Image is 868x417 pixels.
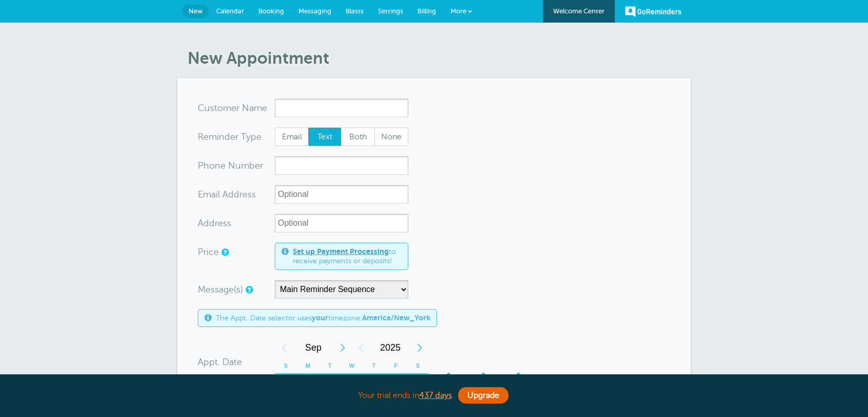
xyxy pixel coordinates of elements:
span: Booking [258,7,284,15]
span: Cus [198,103,214,113]
label: Reminder Type [198,132,261,141]
span: Settings [378,7,403,15]
th: T [363,358,385,374]
span: Text [309,128,342,146]
label: Message(s) [198,285,243,294]
span: ne Nu [215,161,241,170]
div: Previous Month [275,337,293,358]
span: More [450,7,466,15]
b: America/New_York [362,314,430,322]
div: ress [198,185,275,204]
span: Both [342,128,374,146]
input: Optional [275,214,408,232]
label: Price [198,247,219,257]
span: tomer N [214,103,249,113]
div: Previous Year [352,337,370,358]
div: ame [198,99,275,117]
div: Next Year [410,337,429,358]
label: Email [275,128,309,146]
div: Your trial ends in . [177,385,691,407]
a: An optional price for the appointment. If you set a price, you can include a payment link in your... [221,249,228,256]
label: None [374,128,408,146]
b: your [312,314,328,322]
span: 2025 [370,337,410,358]
label: Address [198,219,231,228]
span: il Add [216,190,239,199]
a: 437 days [419,391,452,400]
span: September [293,337,333,358]
div: mber [198,156,275,175]
th: T [319,358,341,374]
th: F [385,358,407,374]
span: Blasts [346,7,364,15]
span: The Appt. Date selector uses timezone: [216,314,430,322]
span: to receive payments or deposits! [293,247,402,265]
label: Both [341,128,375,146]
th: S [275,358,297,374]
span: Calendar [216,7,244,15]
span: None [375,128,408,146]
a: New [182,5,209,18]
th: M [297,358,319,374]
span: New [188,7,203,15]
th: W [341,358,363,374]
label: Appt. Date [198,357,242,367]
span: Billing [418,7,436,15]
span: Pho [198,161,215,170]
div: Next Month [333,337,352,358]
span: Ema [198,190,216,199]
iframe: Resource center [827,376,858,407]
th: S [407,358,429,374]
a: Simple templates and custom messages will use the reminder schedule set under Settings > Reminder... [246,286,252,293]
label: Text [308,128,342,146]
span: Email [275,128,308,146]
span: Messaging [298,7,331,15]
a: Set up Payment Processing [293,247,389,256]
a: Upgrade [458,387,508,404]
h1: New Appointment [187,48,691,68]
input: Optional [275,185,408,204]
